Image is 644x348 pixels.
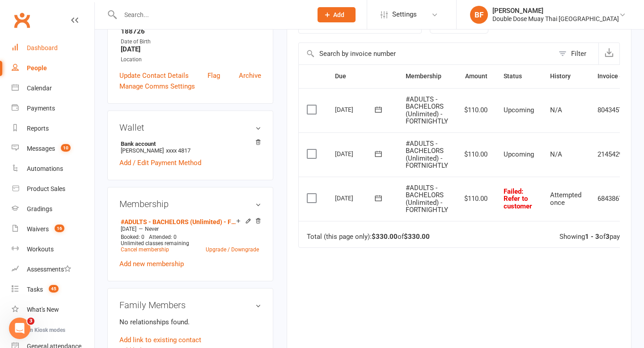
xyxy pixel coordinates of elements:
[27,205,52,212] div: Gradings
[239,70,261,81] a: Archive
[554,43,598,64] button: Filter
[119,123,261,132] h3: Wallet
[12,159,94,179] a: Automations
[12,199,94,219] a: Gradings
[504,106,534,114] span: Upcoming
[456,88,496,132] td: $110.00
[398,65,456,88] th: Membership
[335,191,376,205] div: [DATE]
[307,233,430,241] div: Total (this page only): of
[504,187,532,210] span: Failed
[12,139,94,159] a: Messages 10
[550,150,562,158] span: N/A
[589,132,631,177] td: 2145429
[121,45,261,53] strong: [DATE]
[406,95,448,126] span: #ADULTS - BACHELORS (Unlimited) - FORTNIGHTLY
[585,233,599,241] strong: 1 - 3
[392,4,417,25] span: Settings
[145,226,159,232] span: Never
[121,218,236,225] a: #ADULTS - BACHELORS (Unlimited) - FORTNIGHTLY
[496,65,542,88] th: Status
[12,239,94,259] a: Workouts
[27,306,59,313] div: What's New
[559,233,639,241] div: Showing of payments
[542,65,589,88] th: History
[121,234,144,240] span: Booked: 0
[208,70,220,81] a: Flag
[27,185,65,192] div: Product Sales
[119,335,201,345] a: Add link to existing contact
[404,233,430,241] strong: $330.00
[550,106,562,114] span: N/A
[456,177,496,221] td: $110.00
[456,65,496,88] th: Amount
[27,85,52,92] div: Calendar
[550,191,581,207] span: Attempted once
[406,184,448,214] span: #ADULTS - BACHELORS (Unlimited) - FORTNIGHTLY
[119,317,261,327] p: No relationships found.
[27,286,43,293] div: Tasks
[119,225,261,233] div: —
[327,65,398,88] th: Due
[27,44,58,51] div: Dashboard
[589,88,631,132] td: 8043457
[119,139,261,155] li: [PERSON_NAME]
[119,260,184,268] a: Add new membership
[11,9,33,31] a: Clubworx
[12,38,94,58] a: Dashboard
[61,144,71,152] span: 10
[12,300,94,320] a: What's New
[206,246,259,253] a: Upgrade / Downgrade
[589,65,631,88] th: Invoice #
[12,119,94,139] a: Reports
[27,225,49,233] div: Waivers
[606,233,610,241] strong: 3
[335,147,376,161] div: [DATE]
[299,43,554,64] input: Search by invoice number
[318,7,356,22] button: Add
[166,147,191,154] span: xxxx 4817
[492,15,619,23] div: Double Dose Muay Thai [GEOGRAPHIC_DATA]
[149,234,177,240] span: Attended: 0
[333,11,344,18] span: Add
[470,6,488,24] div: BF
[9,318,30,339] iframe: Intercom live chat
[27,318,34,325] span: 3
[12,219,94,239] a: Waivers 16
[12,98,94,119] a: Payments
[27,64,47,72] div: People
[121,140,257,147] strong: Bank account
[406,140,448,170] span: #ADULTS - BACHELORS (Unlimited) - FORTNIGHTLY
[118,8,306,21] input: Search...
[571,48,586,59] div: Filter
[335,102,376,116] div: [DATE]
[27,145,55,152] div: Messages
[121,246,169,253] a: Cancel membership
[12,179,94,199] a: Product Sales
[119,157,201,168] a: Add / Edit Payment Method
[121,38,261,46] div: Date of Birth
[121,55,261,64] div: Location
[456,132,496,177] td: $110.00
[119,300,261,310] h3: Family Members
[119,199,261,209] h3: Membership
[55,225,64,232] span: 16
[27,246,54,253] div: Workouts
[27,105,55,112] div: Payments
[119,81,195,92] a: Manage Comms Settings
[492,7,619,15] div: [PERSON_NAME]
[27,125,49,132] div: Reports
[12,78,94,98] a: Calendar
[12,280,94,300] a: Tasks 45
[27,165,63,172] div: Automations
[372,233,398,241] strong: $330.00
[504,150,534,158] span: Upcoming
[119,70,189,81] a: Update Contact Details
[12,58,94,78] a: People
[12,259,94,280] a: Assessments
[121,240,189,246] span: Unlimited classes remaining
[121,27,261,35] strong: 188726
[504,187,532,210] span: : Refer to customer
[121,226,136,232] span: [DATE]
[27,266,71,273] div: Assessments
